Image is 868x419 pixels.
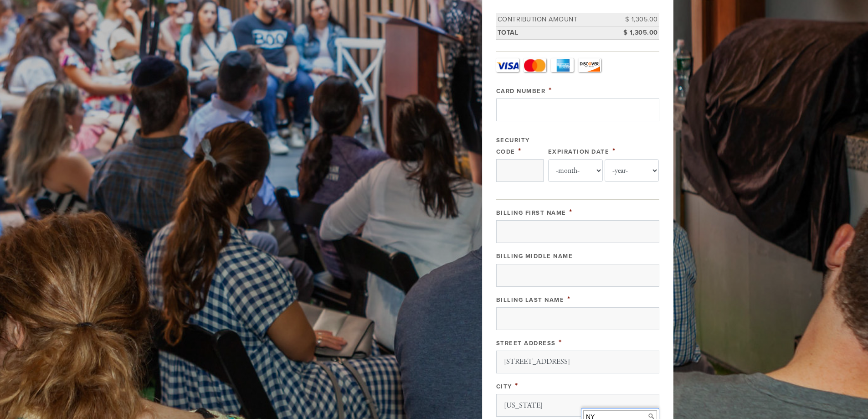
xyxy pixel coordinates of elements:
label: Street Address [496,340,556,347]
td: $ 1,305.00 [618,13,659,26]
span: This field is required. [612,146,616,156]
label: Card Number [496,88,546,95]
label: Billing Middle Name [496,253,573,260]
span: This field is required. [569,207,573,217]
td: $ 1,305.00 [618,26,659,39]
span: This field is required. [567,294,571,304]
label: City [496,383,512,390]
a: MasterCard [524,58,546,72]
span: This field is required. [559,337,562,347]
label: Billing Last Name [496,296,565,304]
a: Amex [551,58,574,72]
span: This field is required. [515,381,519,391]
td: Contribution Amount [496,13,618,26]
span: This field is required. [549,85,552,95]
select: Expiration Date month [548,159,603,182]
label: Expiration Date [548,148,610,155]
label: Billing First Name [496,209,566,217]
a: Visa [496,58,519,72]
a: Discover [578,58,601,72]
label: Security Code [496,137,530,155]
td: Total [496,26,618,39]
select: Expiration Date year [605,159,659,182]
span: This field is required. [518,146,522,156]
